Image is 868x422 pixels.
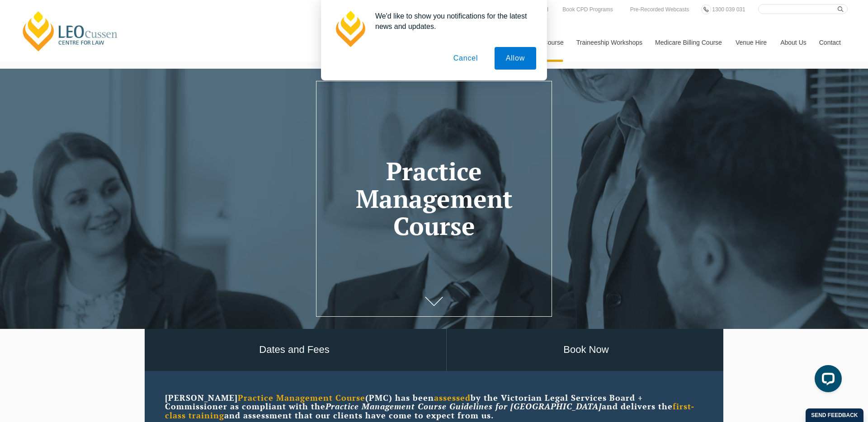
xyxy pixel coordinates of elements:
[325,401,602,412] em: Practice Management Course Guidelines for [GEOGRAPHIC_DATA]
[495,47,536,70] button: Allow
[330,158,538,240] h1: Practice Management Course
[165,394,703,420] p: [PERSON_NAME] (PMC) has been by the Victorian Legal Services Board + Commissioner as compliant wi...
[165,401,694,421] strong: first-class training
[807,361,845,399] iframe: LiveChat chat widget
[447,329,726,371] a: Book Now
[368,11,536,32] div: We'd like to show you notifications for the latest news and updates.
[434,392,471,403] strong: assessed
[142,329,446,371] a: Dates and Fees
[238,392,365,403] strong: Practice Management Course
[442,47,490,70] button: Cancel
[332,11,368,47] img: notification icon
